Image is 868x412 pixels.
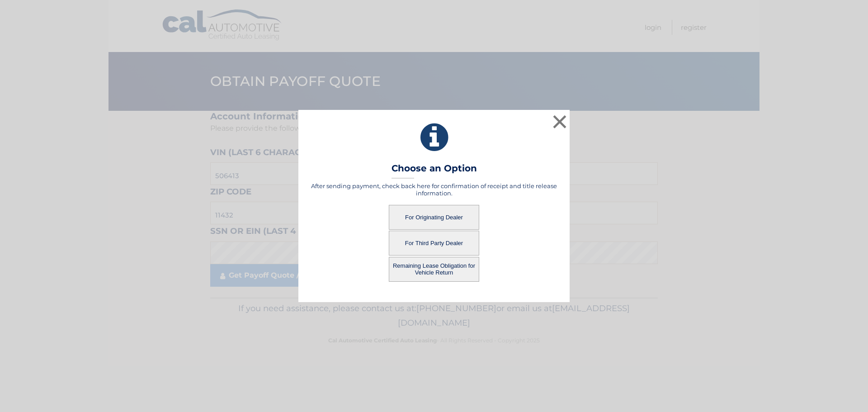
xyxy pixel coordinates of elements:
h3: Choose an Option [392,163,477,179]
button: Remaining Lease Obligation for Vehicle Return [389,257,479,282]
h5: After sending payment, check back here for confirmation of receipt and title release information. [310,182,558,197]
button: × [551,113,569,131]
button: For Originating Dealer [389,205,479,230]
button: For Third Party Dealer [389,231,479,256]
